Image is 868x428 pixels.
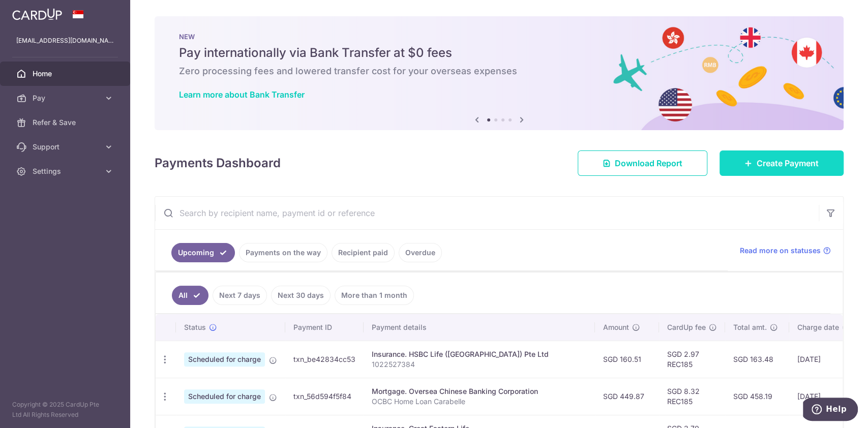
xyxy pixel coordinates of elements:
a: Upcoming [171,243,235,262]
span: Total amt. [733,322,767,332]
h6: Zero processing fees and lowered transfer cost for your overseas expenses [179,65,819,77]
iframe: Opens a widget where you can find more information [803,398,858,423]
a: Overdue [399,243,442,262]
a: Payments on the way [239,243,327,262]
img: Bank transfer banner [155,16,844,130]
span: Amount [603,322,629,332]
h5: Pay internationally via Bank Transfer at $0 fees [179,45,819,61]
span: Download Report [615,157,682,169]
span: Create Payment [757,157,819,169]
span: Read more on statuses [740,246,821,256]
img: CardUp [12,8,62,20]
input: Search by recipient name, payment id or reference [155,197,819,229]
span: Status [184,322,206,332]
span: Charge date [797,322,839,332]
td: [DATE] [789,378,858,415]
a: Recipient paid [332,243,395,262]
a: Create Payment [720,150,844,176]
td: SGD 2.97 REC185 [659,341,725,378]
td: SGD 163.48 [725,341,789,378]
a: Read more on statuses [740,246,831,256]
td: [DATE] [789,341,858,378]
td: SGD 449.87 [595,378,659,415]
a: Learn more about Bank Transfer [179,89,305,100]
td: SGD 458.19 [725,378,789,415]
p: OCBC Home Loan Carabelle [372,396,587,407]
th: Payment details [364,314,595,341]
td: SGD 8.32 REC185 [659,378,725,415]
p: NEW [179,33,819,41]
span: Scheduled for charge [184,389,265,404]
span: Refer & Save [33,117,100,128]
p: [EMAIL_ADDRESS][DOMAIN_NAME] [16,36,114,46]
th: Payment ID [285,314,364,341]
span: Scheduled for charge [184,352,265,366]
a: Download Report [578,150,707,176]
a: More than 1 month [335,286,414,305]
span: Support [33,142,100,152]
p: 1022527384 [372,359,587,370]
a: Next 30 days [271,286,331,305]
a: All [172,286,208,305]
td: txn_56d594f5f84 [285,378,364,415]
td: SGD 160.51 [595,341,659,378]
div: Insurance. HSBC Life ([GEOGRAPHIC_DATA]) Pte Ltd [372,349,587,359]
span: Home [33,69,100,79]
span: Settings [33,166,100,176]
td: txn_be42834cc53 [285,341,364,378]
a: Next 7 days [213,286,267,305]
h4: Payments Dashboard [155,154,281,172]
div: Mortgage. Oversea Chinese Banking Corporation [372,386,587,396]
span: CardUp fee [667,322,706,332]
span: Pay [33,93,100,103]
